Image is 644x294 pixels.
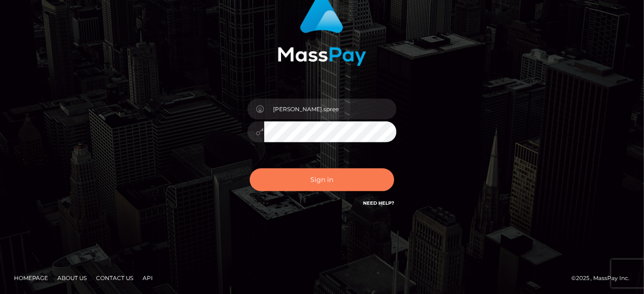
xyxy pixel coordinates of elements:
[264,99,397,120] input: Username...
[92,271,137,285] a: Contact Us
[363,200,394,206] a: Need Help?
[10,271,52,285] a: Homepage
[250,168,394,191] button: Sign in
[54,271,90,285] a: About Us
[571,273,637,283] div: © 2025 , MassPay Inc.
[139,271,157,285] a: API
